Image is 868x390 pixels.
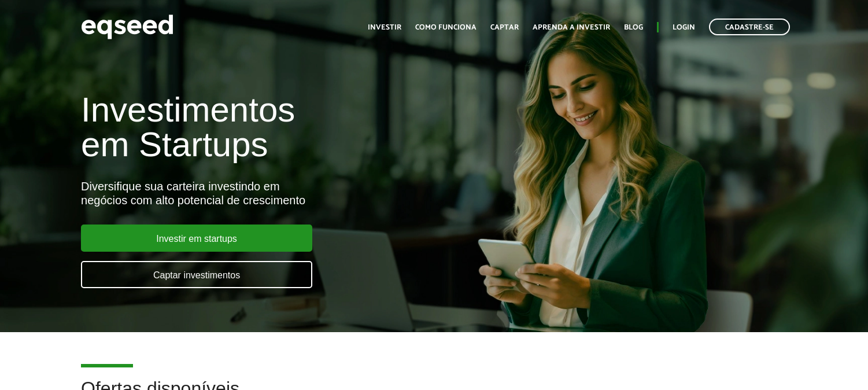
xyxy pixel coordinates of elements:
a: Aprenda a investir [533,24,610,31]
a: Investir em startups [81,225,312,252]
img: EqSeed [81,12,173,42]
a: Captar [490,24,519,31]
a: Investir [368,24,401,31]
div: Diversifique sua carteira investindo em negócios com alto potencial de crescimento [81,179,498,207]
a: Login [673,24,695,31]
a: Cadastre-se [709,19,790,35]
a: Como funciona [415,24,477,31]
h1: Investimentos em Startups [81,93,498,162]
a: Captar investimentos [81,261,312,288]
a: Blog [624,24,643,31]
